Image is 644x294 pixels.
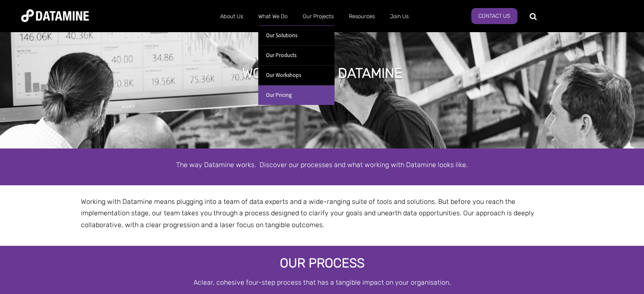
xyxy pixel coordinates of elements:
[193,278,198,286] span: A
[471,8,517,24] a: Contact Us
[81,198,534,228] span: Working with Datamine means plugging into a team of data experts and a wide-ranging suite of tool...
[21,9,89,22] img: Datamine
[280,256,365,271] span: Our Process
[258,45,334,65] a: Our Products
[295,5,341,27] a: Our Projects
[251,5,295,27] a: What We Do
[81,159,564,170] p: The way Datamine works. Discover our processes and what working with Datamine looks like.
[213,5,251,27] a: About Us
[242,64,402,82] h1: Working with Datamine
[198,278,451,286] span: clear, cohesive four-step process that has a tangible impact on your organisation.
[258,85,334,105] a: Our Pricing
[258,25,334,45] a: Our Solutions
[258,65,334,85] a: Our Workshops
[341,5,382,27] a: Resources
[382,5,416,27] a: Join Us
